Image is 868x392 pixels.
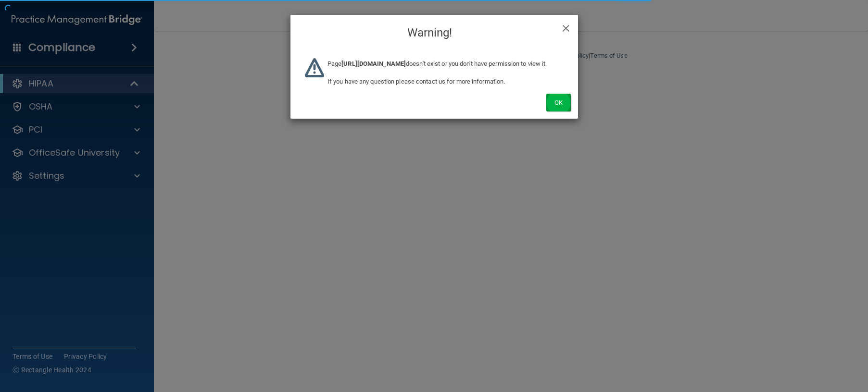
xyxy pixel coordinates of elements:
img: warning-logo.669c17dd.png [305,58,324,77]
iframe: Drift Widget Chat Controller [702,324,856,362]
button: Ok [546,94,570,111]
p: Page doesn't exist or you don't have permission to view it. [327,58,564,70]
p: If you have any question please contact us for more information. [327,76,564,87]
b: [URL][DOMAIN_NAME] [341,60,406,67]
h4: Warning! [298,22,571,43]
span: × [562,17,570,37]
